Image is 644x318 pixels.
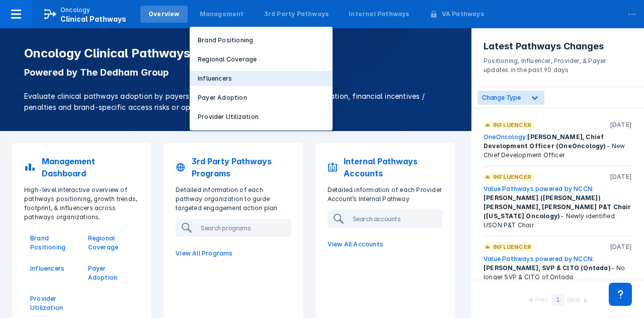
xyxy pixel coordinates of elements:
[198,112,259,121] p: Provider Utilization
[197,220,301,236] input: Search programs
[190,90,333,105] button: Payer Adoption
[341,6,417,23] a: Internal Pathways
[484,185,594,193] a: Value Pathways powered by NCCN:
[190,52,333,67] button: Regional Coverage
[484,40,632,52] h3: Latest Pathways Changes
[610,242,632,251] p: [DATE]
[264,10,329,19] div: 3rd Party Pathways
[190,71,333,86] button: Influencers
[609,283,632,306] div: Contact Support
[321,234,449,255] a: View All Accounts
[42,155,139,179] p: Management Dashboard
[535,295,548,306] div: Prev
[321,149,449,185] a: Internal Pathways Accounts
[482,94,521,101] span: Change Type
[18,185,145,222] p: High-level interactive overview of pathways positioning, growth trends, footprint, & influencers ...
[198,93,247,102] p: Payer Adoption
[349,211,453,227] input: Search accounts
[198,55,257,64] p: Regional Coverage
[484,184,632,230] div: - Newly identified USON P&T Chair
[88,264,134,282] a: Payer Adoption
[484,255,632,282] div: - No longer SVP & CITO of Ontada
[610,120,632,130] p: [DATE]
[484,133,606,150] span: [PERSON_NAME], Chief Development Officer (OneOncology)
[484,133,632,160] div: - New Chief Development Officer
[148,10,180,19] div: Overview
[622,2,642,23] div: ...
[484,52,632,75] p: Positioning, Influencer, Provider, & Payer updates in the past 90 days
[24,67,447,79] p: Powered by The Dedham Group
[60,6,91,15] p: Oncology
[190,33,333,48] button: Brand Positioning
[30,234,76,252] a: Brand Positioning
[140,6,188,23] a: Overview
[60,15,126,23] span: Clinical Pathways
[88,234,134,252] a: Regional Coverage
[484,194,631,220] span: [PERSON_NAME] ([PERSON_NAME]) [PERSON_NAME], [PERSON_NAME] P&T Chair ([US_STATE] Oncology)
[30,264,76,273] a: Influencers
[256,6,337,23] a: 3rd Party Pathways
[610,172,632,181] p: [DATE]
[198,74,232,83] p: Influencers
[198,36,253,45] p: Brand Positioning
[484,264,611,272] span: [PERSON_NAME], SVP & CITO (Ontada)
[192,6,252,23] a: Management
[170,149,297,185] a: 3rd Party Pathways Programs
[493,242,531,251] p: Influencer
[484,255,594,263] a: Value Pathways powered by NCCN:
[192,155,291,179] p: 3rd Party Pathways Programs
[349,10,409,19] div: Internal Pathways
[344,155,443,179] p: Internal Pathways Accounts
[200,10,244,19] div: Management
[567,295,580,306] div: Next
[484,133,527,141] a: OneOncology:
[30,294,76,312] a: Provider Utilization
[493,172,531,181] p: Influencer
[170,243,297,264] a: View All Programs
[493,120,531,130] p: Influencer
[321,185,449,204] p: Detailed information of each Provider Account’s Internal Pathway
[190,109,333,124] button: Provider Utilization
[442,10,484,19] div: VA Pathways
[170,185,297,213] p: Detailed information of each pathway organization to guide targeted engagement action plan
[552,294,564,306] div: 1
[24,91,447,113] p: Evaluate clinical pathways adoption by payers and providers, implementation sophistication, finan...
[24,46,447,60] h1: Oncology Clinical Pathways Tool
[18,149,145,185] a: Management Dashboard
